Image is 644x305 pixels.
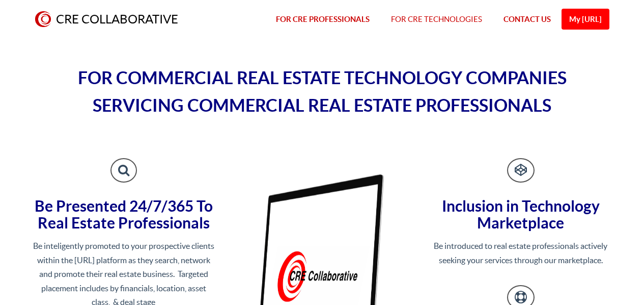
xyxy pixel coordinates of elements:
span: Inclusion in Technology Marketplace [442,197,600,232]
span: Be Presented 24/7/365 To Real Estate Professionals [35,197,213,232]
span: FOR COMMERCIAL REAL ESTATE TECHNOLOGY COMPANIES SERVICING COMMERCIAL REAL ESTATE PROFESSIONALS [78,68,567,115]
a: My [URL] [562,9,609,30]
p: Be introduced to real estate professionals actively seeking your services through our marketplace. [429,239,612,267]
